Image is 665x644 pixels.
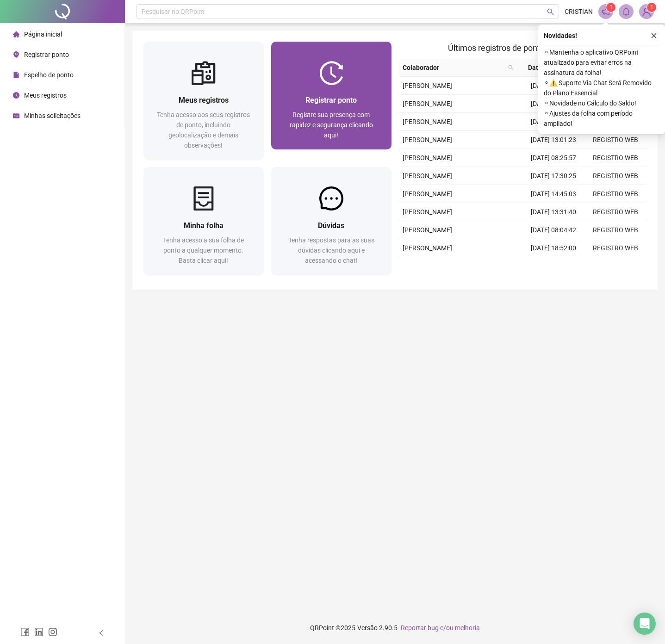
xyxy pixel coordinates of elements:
span: linkedin [34,627,44,637]
span: Registrar ponto [305,96,357,105]
span: Novidades ! [544,31,577,41]
span: Tenha acesso aos seus registros de ponto, incluindo geolocalização e demais observações! [157,111,250,149]
span: CRISTIAN [565,6,593,17]
span: Tenha respostas para as suas dúvidas clicando aqui e acessando o chat! [288,236,374,264]
span: [PERSON_NAME] [403,82,452,89]
span: Meus registros [179,96,229,105]
a: Minha folhaTenha acesso a sua folha de ponto a qualquer momento. Basta clicar aqui! [143,167,264,275]
span: Minha folha [184,221,224,230]
td: [DATE] 14:45:03 [522,185,584,203]
span: left [98,630,105,636]
span: Colaborador [403,62,505,73]
td: REGISTRO WEB [584,149,646,167]
span: [PERSON_NAME] [403,244,452,252]
span: instagram [48,627,57,637]
span: Versão [357,624,378,632]
span: search [508,65,514,70]
span: notification [602,7,610,16]
td: [DATE] 15:10:08 [522,257,584,275]
td: REGISTRO WEB [584,131,646,149]
span: [PERSON_NAME] [403,208,452,216]
span: search [506,61,516,74]
span: Tenha acesso a sua folha de ponto a qualquer momento. Basta clicar aqui! [163,236,244,264]
span: home [13,31,19,37]
span: clock-circle [13,92,19,99]
span: facebook [20,627,30,637]
span: Página inicial [24,31,62,38]
span: Últimos registros de ponto sincronizados [448,43,597,53]
span: [PERSON_NAME] [403,100,452,107]
img: 84007 [640,5,653,19]
span: Data/Hora [521,62,566,73]
span: schedule [13,112,19,119]
span: ⚬ ⚠️ Suporte Via Chat Será Removido do Plano Essencial [544,78,659,98]
span: Reportar bug e/ou melhoria [401,624,480,632]
th: Data/Hora [517,59,577,77]
span: [PERSON_NAME] [403,118,452,125]
td: REGISTRO WEB [584,203,646,221]
span: Espelho de ponto [24,71,74,79]
td: REGISTRO WEB [584,221,646,239]
span: Minhas solicitações [24,112,81,119]
td: [DATE] 17:30:25 [522,167,584,185]
sup: 1 [606,3,615,12]
span: close [651,32,657,39]
td: [DATE] 08:04:42 [522,221,584,239]
span: [PERSON_NAME] [403,190,452,198]
span: Registre sua presença com rapidez e segurança clicando aqui! [290,111,373,139]
span: bell [622,7,630,16]
td: REGISTRO WEB [584,167,646,185]
td: [DATE] 14:15:14 [522,113,584,131]
a: Meus registrosTenha acesso aos seus registros de ponto, incluindo geolocalização e demais observa... [143,42,264,160]
span: [PERSON_NAME] [403,172,452,180]
a: DúvidasTenha respostas para as suas dúvidas clicando aqui e acessando o chat! [271,167,392,275]
a: Registrar pontoRegistre sua presença com rapidez e segurança clicando aqui! [271,42,392,149]
div: Open Intercom Messenger [634,613,656,635]
td: [DATE] 13:31:40 [522,203,584,221]
span: ⚬ Ajustes da folha com período ampliado! [544,108,659,129]
td: REGISTRO WEB [584,257,646,275]
span: [PERSON_NAME] [403,136,452,143]
span: 1 [609,4,613,11]
footer: QRPoint © 2025 - 2.90.5 - [125,612,665,644]
span: environment [13,51,19,58]
span: Meus registros [24,92,67,99]
td: [DATE] 08:31:46 [522,77,584,95]
td: [DATE] 13:01:23 [522,131,584,149]
span: file [13,72,19,78]
td: REGISTRO WEB [584,239,646,257]
span: ⚬ Novidade no Cálculo do Saldo! [544,98,659,108]
span: search [547,8,554,15]
span: Dúvidas [318,221,344,230]
span: [PERSON_NAME] [403,154,452,161]
td: REGISTRO WEB [584,185,646,203]
td: [DATE] 18:52:00 [522,239,584,257]
span: ⚬ Mantenha o aplicativo QRPoint atualizado para evitar erros na assinatura da folha! [544,47,659,78]
span: [PERSON_NAME] [403,226,452,234]
span: 1 [650,4,653,11]
sup: Atualize o seu contato no menu Meus Dados [647,3,656,12]
span: Registrar ponto [24,51,69,58]
td: [DATE] 08:25:57 [522,149,584,167]
td: [DATE] 18:28:50 [522,95,584,113]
